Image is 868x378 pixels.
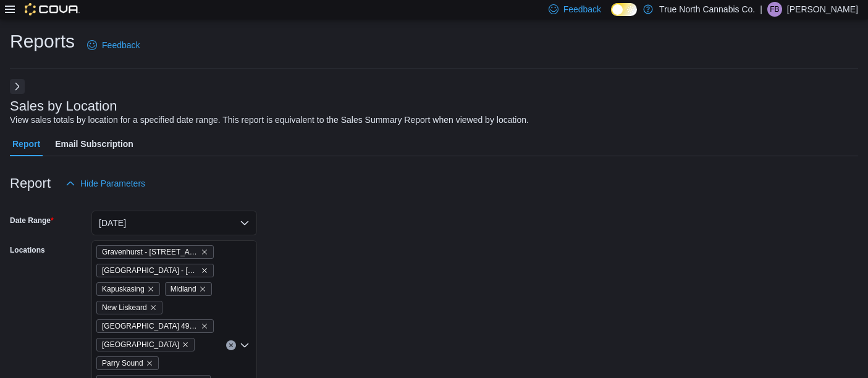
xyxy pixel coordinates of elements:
span: Gravenhurst - 125 Muskoka Rd S [96,245,214,259]
span: [GEOGRAPHIC_DATA] [102,338,179,351]
span: Feedback [563,3,601,15]
button: Remove Kapuskasing from selection in this group [147,285,154,293]
span: Feedback [102,39,140,51]
button: [DATE] [91,211,257,235]
span: Kapuskasing [96,282,160,296]
button: Open list of options [240,340,250,350]
a: Feedback [82,33,145,57]
span: New Liskeard [102,301,147,314]
button: Remove Parry Sound from selection in this group [146,359,153,367]
span: Midland [171,283,196,295]
p: [PERSON_NAME] [787,2,858,17]
span: Report [12,132,40,156]
button: Clear input [226,340,236,350]
span: Parry Sound [96,356,159,370]
span: Email Subscription [55,132,133,156]
p: | [760,2,762,17]
label: Date Range [10,216,54,225]
p: True North Cannabis Co. [659,2,755,17]
button: Remove New Liskeard from selection in this group [150,304,157,311]
span: New Liskeard [96,301,162,314]
span: Hide Parameters [80,177,145,190]
span: Kapuskasing [102,283,145,295]
h3: Report [10,176,51,191]
span: [GEOGRAPHIC_DATA] 496 main [102,320,198,332]
img: Cova [25,3,80,15]
span: North Bay 496 main [96,319,214,333]
div: View sales totals by location for a specified date range. This report is equivalent to the Sales ... [10,114,529,127]
div: Felix Brining [767,2,782,17]
label: Locations [10,245,45,255]
button: Remove Midland from selection in this group [199,285,206,293]
button: Hide Parameters [61,171,150,196]
span: [GEOGRAPHIC_DATA] - [STREET_ADDRESS] [102,264,198,277]
h3: Sales by Location [10,99,117,114]
button: Remove North Bay 496 main from selection in this group [201,322,208,330]
span: Midland [165,282,212,296]
span: Parry Sound [102,357,143,369]
button: Remove North Bay Algonquin Ave from selection in this group [182,341,189,348]
h1: Reports [10,29,75,54]
span: FB [770,2,779,17]
button: Remove Huntsville - 30 Main St E from selection in this group [201,267,208,274]
span: Huntsville - 30 Main St E [96,264,214,277]
button: Remove Gravenhurst - 125 Muskoka Rd S from selection in this group [201,248,208,256]
span: North Bay Algonquin Ave [96,338,195,351]
input: Dark Mode [611,3,637,16]
button: Next [10,79,25,94]
span: Gravenhurst - [STREET_ADDRESS] [102,246,198,258]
